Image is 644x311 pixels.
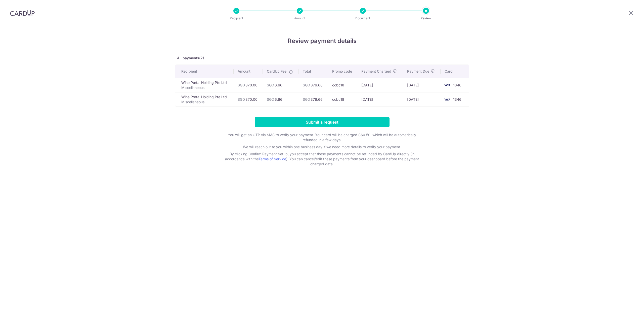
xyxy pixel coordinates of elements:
td: [DATE] [357,92,403,107]
td: 370.00 [234,78,263,92]
a: Terms of Service [259,157,286,161]
td: [DATE] [357,78,403,92]
p: Review [407,16,445,21]
th: Recipient [175,65,234,78]
td: 6.66 [263,78,299,92]
td: [DATE] [403,78,441,92]
p: We will reach out to you within one business day if we need more details to verify your payment. [222,144,423,149]
img: <span class="translation_missing" title="translation missing: en.account_steps.new_confirm_form.b... [442,82,452,88]
p: By clicking Confirm Payment Setup, you accept that these payments cannot be refunded by CardUp di... [222,151,423,167]
p: Document [344,16,381,21]
p: Miscellaneous [181,99,230,105]
td: 376.66 [299,78,328,92]
td: 370.00 [234,92,263,107]
td: Wine Portal Holding Pte Ltd [175,78,234,92]
td: Wine Portal Holding Pte Ltd [175,92,234,107]
span: SGD [303,97,310,101]
p: You will get an OTP via SMS to verify your payment. Your card will be charged S$0.50, which will ... [222,132,423,142]
td: ocbc18 [328,78,358,92]
span: SGD [267,97,274,101]
p: Amount [281,16,318,21]
input: Submit a request [255,117,390,127]
th: Total [299,65,328,78]
p: Miscellaneous [181,85,230,90]
th: Card [441,65,469,78]
span: 1346 [453,83,461,87]
iframe: Opens a widget where you can find more information [612,296,639,308]
span: SGD [238,97,245,101]
span: Payment Due [407,69,429,74]
td: 6.66 [263,92,299,107]
span: SGD [303,83,310,87]
td: ocbc18 [328,92,358,107]
h4: Review payment details [175,36,469,45]
img: <span class="translation_missing" title="translation missing: en.account_steps.new_confirm_form.b... [442,96,452,102]
img: CardUp [10,10,35,16]
span: SGD [238,83,245,87]
td: 376.66 [299,92,328,107]
span: Payment Charged [361,69,391,74]
span: SGD [267,83,274,87]
p: Recipient [218,16,255,21]
th: Amount [234,65,263,78]
span: CardUp Fee [267,69,286,74]
th: Promo code [328,65,358,78]
p: All payments(2) [175,56,469,61]
td: [DATE] [403,92,441,107]
span: 1346 [453,97,461,101]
